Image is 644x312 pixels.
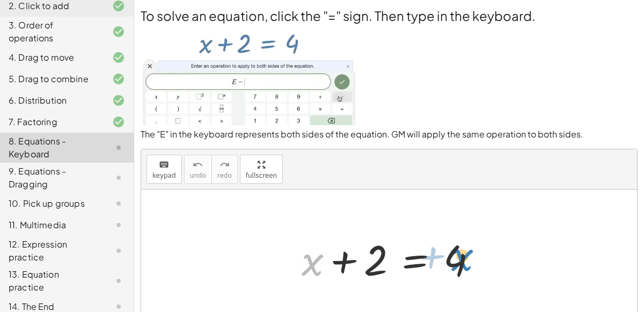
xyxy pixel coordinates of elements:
[141,6,638,25] h2: To solve an equation, click the "=" sign. Then type in the keyboard.
[141,128,638,141] p: The "E" in the keyboard represents both sides of the equation. GM will apply the same operation t...
[112,115,125,128] i: Task finished and correct.
[190,172,206,179] span: undo
[112,171,125,184] i: Task not started.
[147,155,182,184] button: keyboardkeypad
[112,94,125,107] i: Task finished and correct.
[112,197,125,210] i: Task not started.
[184,155,212,184] button: undoundo
[9,19,95,45] div: 3. Order of operations
[246,172,277,179] span: fullscreen
[112,141,125,154] i: Task not started.
[9,219,95,231] div: 11. Multimedia
[240,155,283,184] button: fullscreen
[9,238,95,264] div: 12. Expression practice
[9,165,95,191] div: 9. Equations - Dragging
[9,135,95,161] div: 8. Equations - Keyboard
[141,25,357,125] img: 588eb906b31f4578073de062033d99608f36bc8d28e95b39103595da409ec8cd.webp
[193,158,203,171] i: undo
[219,158,230,171] i: redo
[9,197,95,210] div: 10. Pick up groups
[9,72,95,85] div: 5. Drag to combine
[112,72,125,85] i: Task finished and correct.
[9,115,95,128] div: 7. Factoring
[112,219,125,231] i: Task not started.
[152,172,176,179] span: keypad
[112,51,125,64] i: Task finished and correct.
[112,25,125,38] i: Task finished and correct.
[159,158,169,171] i: keyboard
[9,268,95,294] div: 13. Equation practice
[112,244,125,257] i: Task not started.
[112,274,125,287] i: Task not started.
[211,155,238,184] button: redoredo
[217,172,232,179] span: redo
[9,51,95,64] div: 4. Drag to move
[9,94,95,107] div: 6. Distribution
